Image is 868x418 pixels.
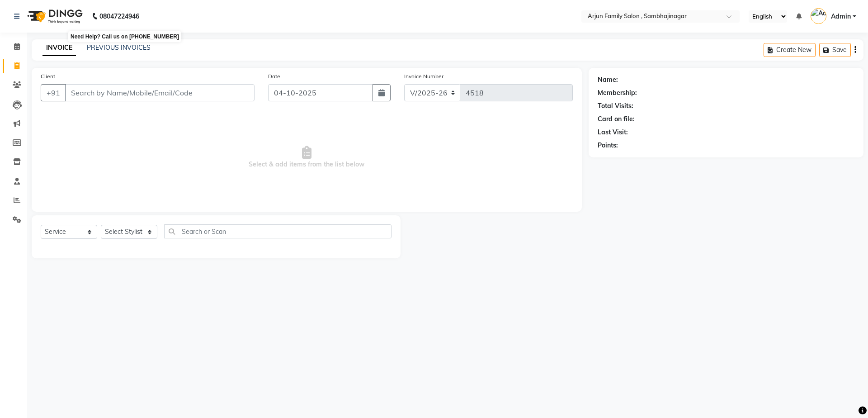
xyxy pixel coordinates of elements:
input: Search or Scan [164,224,392,238]
label: Client [41,72,55,81]
div: Card on file: [598,114,635,124]
button: Save [819,43,851,57]
div: Membership: [598,88,637,98]
span: Select & add items from the list below [41,112,573,203]
label: Invoice Number [404,72,443,81]
img: logo [23,4,85,29]
img: Admin [811,8,826,24]
div: Points: [598,141,618,150]
button: Create New [764,43,816,57]
b: 08047224946 [99,4,139,29]
span: Admin [831,12,851,21]
label: Date [268,72,280,81]
input: Search by Name/Mobile/Email/Code [65,84,255,101]
div: Name: [598,75,618,85]
div: Total Visits: [598,101,633,111]
a: PREVIOUS INVOICES [87,43,151,52]
div: Last Visit: [598,128,628,137]
a: INVOICE [42,40,76,56]
button: +91 [41,84,66,101]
